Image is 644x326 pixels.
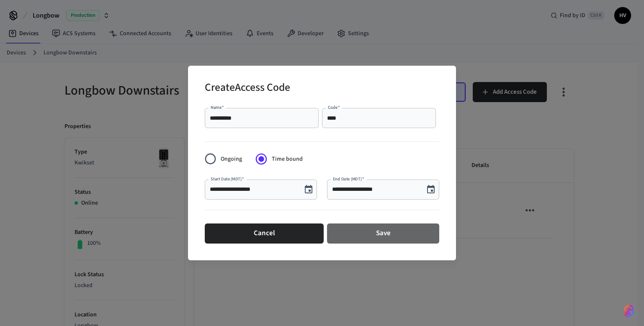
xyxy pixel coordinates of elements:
img: SeamLogoGradient.69752ec5.svg [624,304,634,318]
span: Ongoing [221,155,242,164]
label: Start Date (MDT) [211,176,244,182]
span: Time bound [272,155,303,164]
label: Name [211,104,224,110]
button: Choose date, selected date is Dec 3, 2025 [300,181,317,198]
button: Choose date, selected date is Dec 8, 2025 [422,181,439,198]
label: End Date (MDT) [333,176,364,182]
label: Code [328,104,340,110]
button: Cancel [205,223,324,244]
button: Save [327,223,439,244]
h2: Create Access Code [205,76,290,101]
